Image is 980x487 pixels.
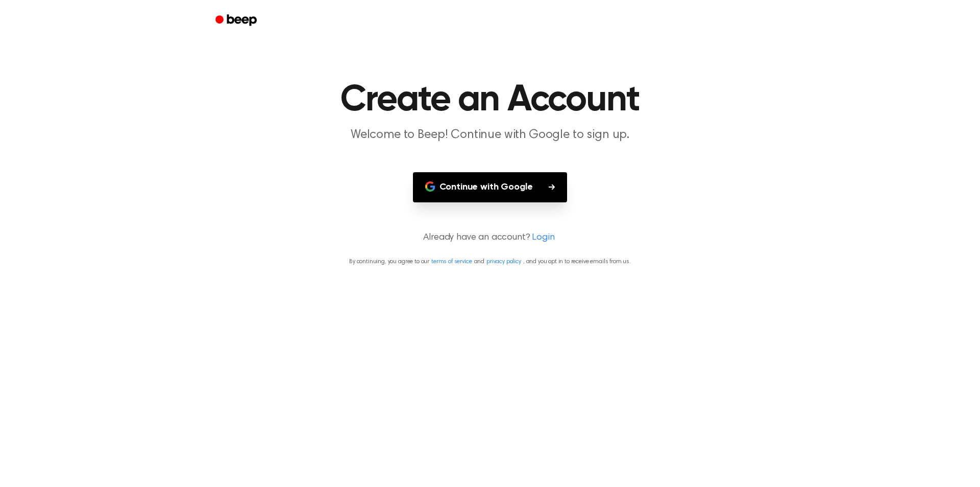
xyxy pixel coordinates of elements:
[12,231,968,245] p: Already have an account?
[431,259,472,265] a: terms of service
[532,231,554,245] a: Login
[229,82,751,119] h1: Create an Account
[208,11,266,31] a: Beep
[12,257,968,266] p: By continuing, you agree to our and , and you opt in to receive emails from us.
[413,172,568,202] button: Continue with Google
[486,259,521,265] a: privacy policy
[294,127,686,144] p: Welcome to Beep! Continue with Google to sign up.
